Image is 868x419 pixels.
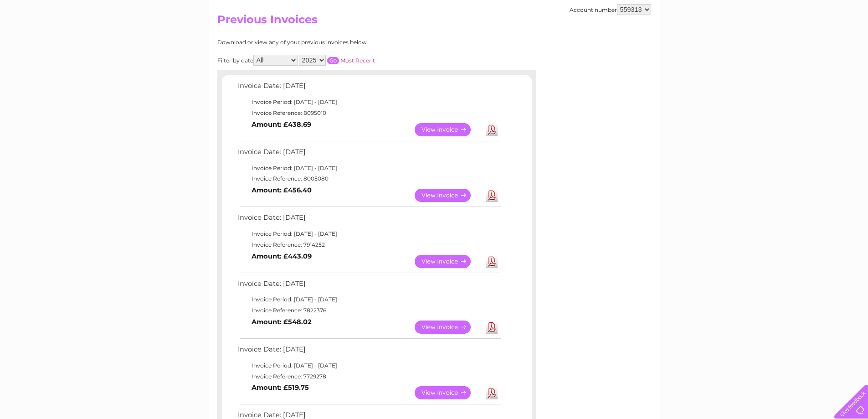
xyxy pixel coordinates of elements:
[730,39,750,46] a: Energy
[570,4,651,15] div: Account number
[696,5,759,16] a: 0333 014 3131
[415,386,482,399] a: View
[236,371,502,382] td: Invoice Reference: 7729278
[486,255,498,268] a: Download
[236,278,502,295] td: Invoice Date: [DATE]
[236,146,502,163] td: Invoice Date: [DATE]
[756,39,783,46] a: Telecoms
[252,252,312,260] b: Amount: £443.09
[236,80,502,97] td: Invoice Date: [DATE]
[807,39,830,46] a: Contact
[789,39,802,46] a: Blog
[340,57,375,64] a: Most Recent
[236,305,502,316] td: Invoice Reference: 7822376
[217,55,457,66] div: Filter by date
[252,318,312,326] b: Amount: £548.02
[252,186,312,194] b: Amount: £456.40
[217,39,457,46] div: Download or view any of your previous invoices below.
[236,97,502,108] td: Invoice Period: [DATE] - [DATE]
[415,123,482,136] a: View
[486,123,498,136] a: Download
[236,173,502,184] td: Invoice Reference: 8005080
[838,39,859,46] a: Log out
[252,120,311,129] b: Amount: £438.69
[415,189,482,202] a: View
[415,255,482,268] a: View
[486,189,498,202] a: Download
[217,13,651,31] h2: Previous Invoices
[236,228,502,239] td: Invoice Period: [DATE] - [DATE]
[236,108,502,119] td: Invoice Reference: 8095010
[486,386,498,399] a: Download
[708,39,725,46] a: Water
[236,343,502,360] td: Invoice Date: [DATE]
[236,294,502,305] td: Invoice Period: [DATE] - [DATE]
[236,212,502,228] td: Invoice Date: [DATE]
[252,383,309,392] b: Amount: £519.75
[219,5,650,44] div: Clear Business is a trading name of Verastar Limited (registered in [GEOGRAPHIC_DATA] No. 3667643...
[486,321,498,334] a: Download
[31,24,77,52] img: logo.png
[415,321,482,334] a: View
[236,360,502,371] td: Invoice Period: [DATE] - [DATE]
[236,163,502,174] td: Invoice Period: [DATE] - [DATE]
[236,239,502,250] td: Invoice Reference: 7914252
